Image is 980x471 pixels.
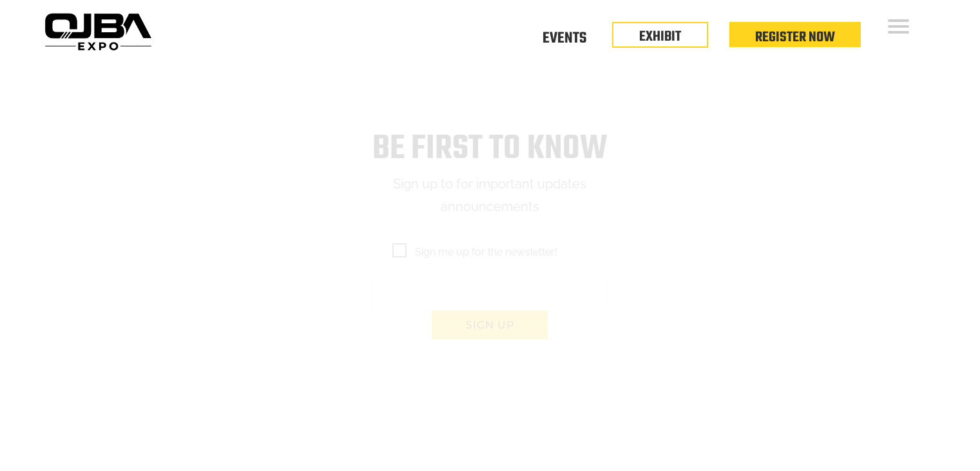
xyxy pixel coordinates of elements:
span: Sign me up for the newsletter! [392,244,557,260]
button: Sign up [432,310,548,339]
h1: Be first to know [343,129,636,170]
a: Register Now [755,26,835,48]
a: EXHIBIT [639,26,681,48]
p: Sign up to for important updates announcements [343,173,636,218]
